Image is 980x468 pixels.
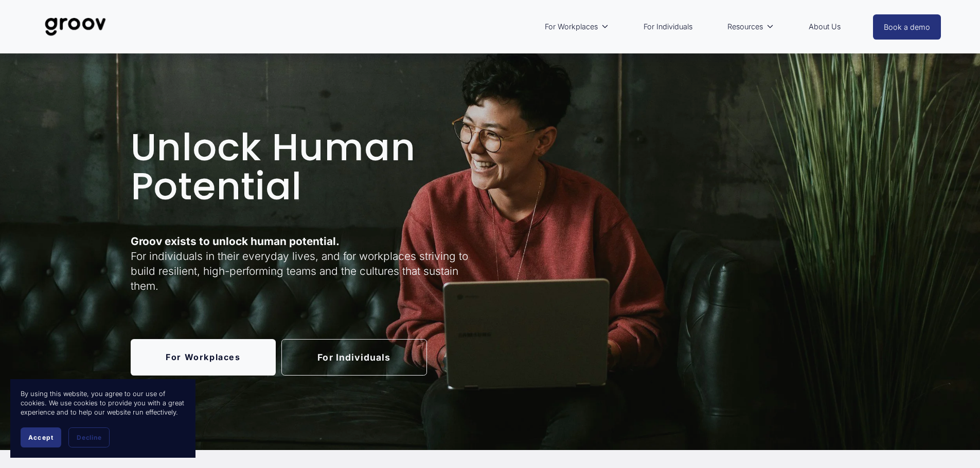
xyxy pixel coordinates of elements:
[281,339,427,376] a: For Individuals
[131,339,276,376] a: For Workplaces
[131,235,340,248] strong: Groov exists to unlock human potential.
[804,15,846,39] a: About Us
[77,434,101,441] span: Decline
[873,14,941,40] a: Book a demo
[10,379,195,458] section: Cookie banner
[727,20,763,33] span: Resources
[638,15,698,39] a: For Individuals
[21,427,61,447] button: Accept
[39,10,112,44] img: Groov | Unlock Human Potential at Work and in Life
[21,389,185,417] p: By using this website, you agree to our use of cookies. We use cookies to provide you with a grea...
[545,20,598,33] span: For Workplaces
[131,128,487,205] h1: Unlock Human Potential
[68,427,110,447] button: Decline
[540,15,614,39] a: folder dropdown
[28,434,54,441] span: Accept
[722,15,779,39] a: folder dropdown
[131,234,487,294] p: For individuals in their everyday lives, and for workplaces striving to build resilient, high-per...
